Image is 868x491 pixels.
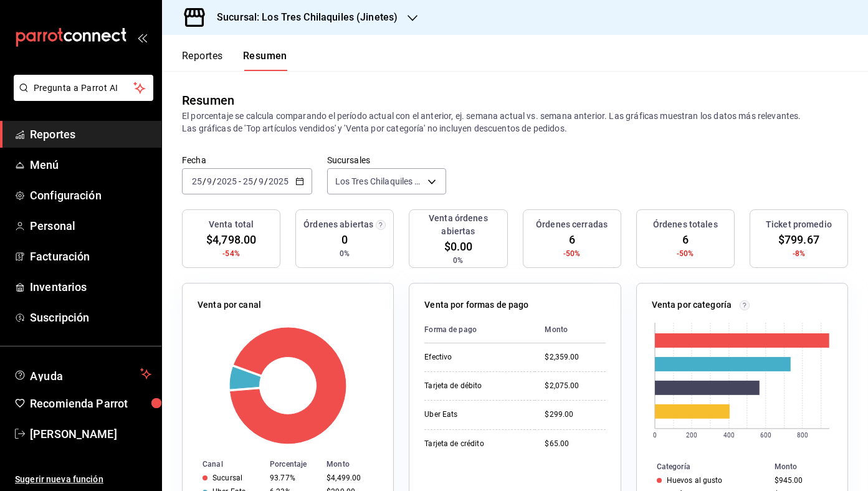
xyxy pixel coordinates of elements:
[775,476,827,485] div: $945.00
[424,439,525,449] div: Tarjeta de crédito
[206,176,212,186] input: --
[652,298,732,312] p: Venta por categoría
[30,217,151,234] span: Personal
[677,248,694,259] span: -50%
[341,231,348,248] span: 0
[778,231,819,248] span: $799.67
[444,238,473,255] span: $0.00
[30,426,151,442] span: [PERSON_NAME]
[9,90,153,103] a: Pregunta a Parrot AI
[770,460,847,474] th: Monto
[182,50,223,71] button: Reportes
[653,218,718,231] h3: Órdenes totales
[182,156,312,164] label: Fecha
[723,432,734,439] text: 400
[14,75,153,101] button: Pregunta a Parrot AI
[206,231,256,248] span: $4,798.00
[335,175,423,188] span: Los Tres Chilaquiles (Jinetes)
[535,317,605,343] th: Monto
[191,176,203,186] input: --
[424,381,525,391] div: Tarjeta de débito
[182,91,234,110] div: Resumen
[182,50,287,71] div: navigation tabs
[30,279,151,295] span: Inventarios
[239,176,241,186] span: -
[545,352,605,363] div: $2,359.00
[212,474,242,482] div: Sucursal
[766,218,832,231] h3: Ticket promedio
[265,457,322,471] th: Porcentaje
[258,176,264,186] input: --
[303,218,373,231] h3: Órdenes abiertas
[424,409,525,420] div: Uber Eats
[198,298,261,312] p: Venta por canal
[30,156,151,173] span: Menú
[637,460,770,474] th: Categoría
[424,298,528,312] p: Venta por formas de pago
[563,248,581,259] span: -50%
[760,432,771,439] text: 600
[340,248,350,259] span: 0%
[545,409,605,420] div: $299.00
[207,10,398,25] h3: Sucursal: Los Tres Chilaquiles (Jinetes)
[30,248,151,265] span: Facturación
[268,176,289,186] input: ----
[212,176,216,186] span: /
[536,218,608,231] h3: Órdenes cerradas
[327,156,446,164] label: Sucursales
[137,32,147,42] button: open_drawer_menu
[30,309,151,326] span: Suscripción
[270,474,317,482] div: 93.77%
[793,248,805,259] span: -8%
[653,432,657,439] text: 0
[667,476,723,485] div: Huevos al gusto
[424,352,525,363] div: Efectivo
[243,50,287,71] button: Resumen
[424,317,535,343] th: Forma de pago
[545,381,605,391] div: $2,075.00
[545,439,605,449] div: $65.00
[203,176,206,186] span: /
[15,473,151,486] span: Sugerir nueva función
[322,457,393,471] th: Monto
[569,231,575,248] span: 6
[30,366,135,381] span: Ayuda
[209,218,254,231] h3: Venta total
[327,474,373,482] div: $4,499.00
[30,395,151,412] span: Recomienda Parrot
[414,212,502,238] h3: Venta órdenes abiertas
[182,110,848,135] p: El porcentaje se calcula comparando el período actual con el anterior, ej. semana actual vs. sema...
[796,432,808,439] text: 800
[183,457,265,471] th: Canal
[685,432,697,439] text: 200
[30,126,151,143] span: Reportes
[222,248,240,259] span: -54%
[216,176,237,186] input: ----
[254,176,257,186] span: /
[242,176,254,186] input: --
[682,231,689,248] span: 6
[30,187,151,204] span: Configuración
[34,82,134,95] span: Pregunta a Parrot AI
[264,176,268,186] span: /
[453,255,463,266] span: 0%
